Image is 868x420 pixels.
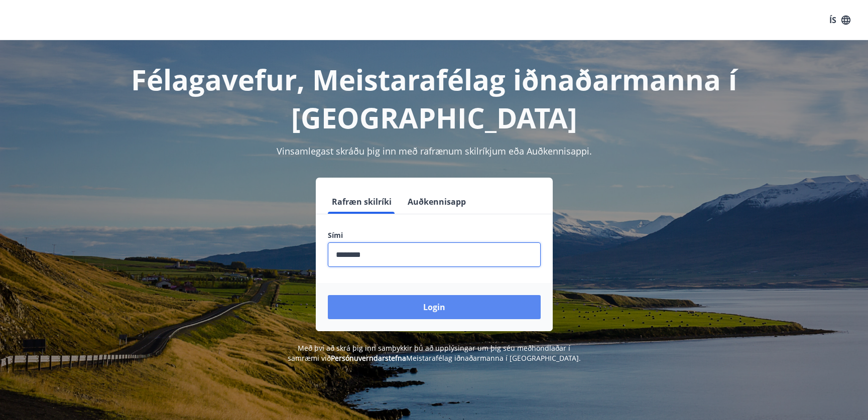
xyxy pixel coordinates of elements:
label: Sími [328,230,541,240]
button: ÍS [824,11,856,29]
button: Login [328,295,541,319]
span: Með því að skrá þig inn samþykkir þú að upplýsingar um þig séu meðhöndlaðar í samræmi við Meistar... [288,343,581,363]
button: Auðkennisapp [404,190,470,214]
span: Vinsamlegast skráðu þig inn með rafrænum skilríkjum eða Auðkennisappi. [277,145,592,157]
a: Persónuverndarstefna [331,353,406,363]
button: Rafræn skilríki [328,190,396,214]
h1: Félagavefur, Meistarafélag iðnaðarmanna í [GEOGRAPHIC_DATA] [85,60,784,136]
